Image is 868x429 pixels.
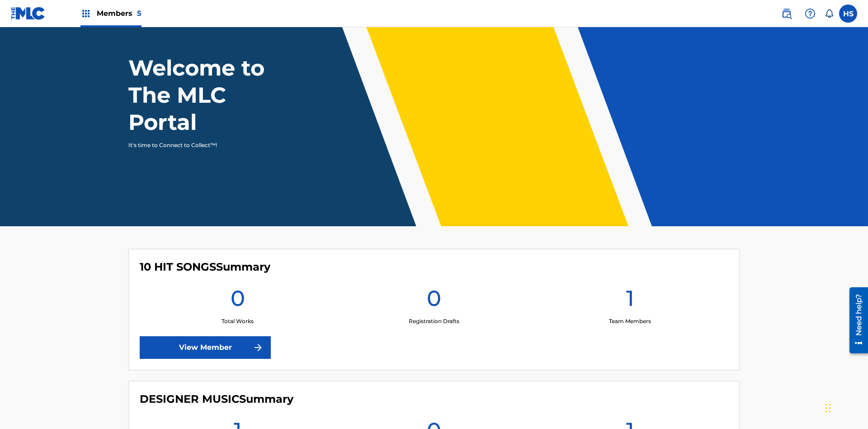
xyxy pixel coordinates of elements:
img: search [781,8,792,19]
a: Public Search [778,5,796,23]
p: Registration Drafts [409,317,459,325]
iframe: Resource Center [843,284,868,358]
h1: Welcome to The MLC Portal [128,54,297,136]
span: 5 [137,9,142,18]
h4: 10 HIT SONGS [140,260,270,274]
h1: 0 [231,285,245,317]
img: MLC Logo [11,7,46,20]
p: Team Members [609,317,651,325]
iframe: Chat Widget [823,386,868,429]
p: Total Works [222,317,254,325]
a: View Member [140,336,271,359]
div: Help [801,5,819,23]
div: Notifications [825,9,834,18]
div: Drag [826,395,831,422]
div: User Menu [839,5,857,23]
img: f7272a7cc735f4ea7f67.svg [253,342,264,353]
span: Members [97,8,142,19]
img: Top Rightsholders [80,8,91,19]
h4: DESIGNER MUSIC [140,392,293,406]
h1: 1 [626,285,634,317]
p: It's time to Connect to Collect™! [128,141,285,149]
h1: 0 [427,285,441,317]
img: help [805,8,816,19]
